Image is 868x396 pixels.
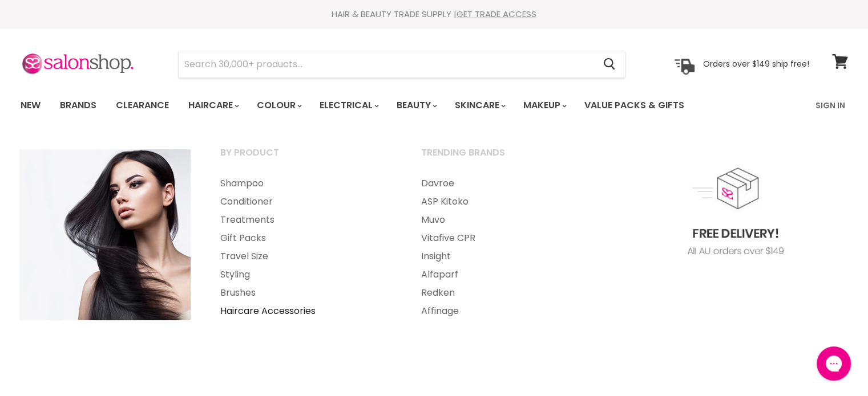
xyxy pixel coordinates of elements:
[446,93,512,117] a: Skincare
[180,93,246,117] a: Haircare
[407,174,605,193] a: Davroe
[206,174,405,193] a: Shampoo
[107,93,177,117] a: Clearance
[6,89,862,122] nav: Main
[178,51,625,78] form: Product
[179,51,595,77] input: Search
[576,93,693,117] a: Value Packs & Gifts
[407,193,605,211] a: ASP Kitoko
[809,93,852,117] a: Sign In
[311,93,386,117] a: Electrical
[206,174,405,320] ul: Main menu
[407,284,605,302] a: Redken
[407,211,605,229] a: Muvo
[407,174,605,320] ul: Main menu
[206,229,405,247] a: Gift Packs
[407,144,605,172] a: Trending Brands
[206,266,405,284] a: Styling
[12,93,49,117] a: New
[515,93,574,117] a: Makeup
[407,302,605,320] a: Affinage
[12,89,751,122] ul: Main menu
[51,93,105,117] a: Brands
[248,93,309,117] a: Colour
[595,51,625,77] button: Search
[206,302,405,320] a: Haircare Accessories
[407,229,605,247] a: Vitafive CPR
[6,9,862,20] div: HAIR & BEAUTY TRADE SUPPLY |
[206,284,405,302] a: Brushes
[206,247,405,266] a: Travel Size
[457,8,536,20] a: GET TRADE ACCESS
[407,266,605,284] a: Alfaparf
[407,247,605,266] a: Insight
[206,144,405,172] a: By Product
[388,93,444,117] a: Beauty
[206,193,405,211] a: Conditioner
[703,59,809,69] p: Orders over $149 ship free!
[206,211,405,229] a: Treatments
[811,342,857,385] iframe: Gorgias live chat messenger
